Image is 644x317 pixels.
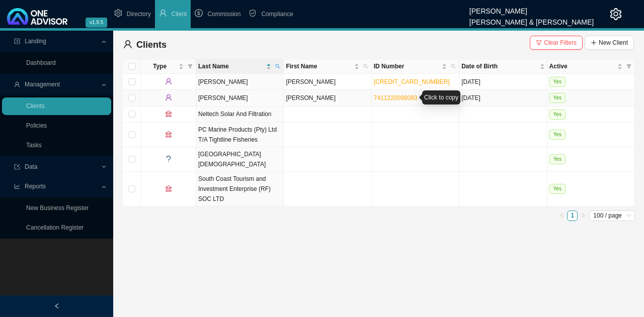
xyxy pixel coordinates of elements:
[549,77,566,87] span: Yes
[141,59,196,74] th: Type
[567,210,578,221] li: 1
[469,3,594,14] div: [PERSON_NAME]
[196,123,284,147] td: PC Marine Products (Pty) Ltd T/A Tightline Fisheries
[544,38,577,48] span: Clear Filters
[188,64,193,69] span: filter
[196,90,284,106] td: [PERSON_NAME]
[26,59,56,66] a: Dashboard
[578,210,588,221] li: Next Page
[578,210,588,221] button: right
[136,40,167,50] span: Clients
[273,59,282,73] span: search
[599,38,628,48] span: New Client
[549,93,566,103] span: Yes
[626,64,631,69] span: filter
[165,110,172,117] span: bank
[549,61,615,71] span: Active
[591,40,597,46] span: plus
[459,90,547,106] td: [DATE]
[195,9,203,17] span: dollar
[585,36,634,50] button: New Client
[284,74,371,90] td: [PERSON_NAME]
[547,59,635,74] th: Active
[422,90,460,104] div: Click to copy
[172,11,187,18] span: Client
[374,94,418,101] a: 7411220098083
[127,11,151,18] span: Directory
[581,213,586,218] span: right
[451,64,456,69] span: search
[559,213,565,218] span: left
[26,204,89,212] a: New Business Register
[461,61,537,71] span: Date of Birth
[593,211,631,221] span: 100 / page
[530,36,583,50] button: Clear Filters
[374,61,440,71] span: ID Number
[261,11,293,18] span: Compliance
[143,61,177,71] span: Type
[26,142,42,149] a: Tasks
[165,185,172,192] span: bank
[196,107,284,123] td: Neltech Solar And Filtration
[25,183,46,190] span: Reports
[165,94,172,101] span: user
[449,59,458,73] span: search
[459,59,547,74] th: Date of Birth
[556,210,567,221] li: Previous Page
[286,61,352,71] span: First Name
[361,59,370,73] span: search
[549,154,566,164] span: Yes
[123,40,132,49] span: user
[549,184,566,194] span: Yes
[568,211,577,221] a: 1
[469,14,594,25] div: [PERSON_NAME] & [PERSON_NAME]
[275,64,280,69] span: search
[249,9,257,17] span: safety
[556,210,567,221] button: left
[207,11,240,18] span: Commission
[7,8,67,25] img: 2df55531c6924b55f21c4cf5d4484680-logo-light.svg
[26,102,45,110] a: Clients
[196,74,284,90] td: [PERSON_NAME]
[159,9,167,17] span: user
[14,38,20,44] span: profile
[114,9,122,17] span: setting
[372,59,459,74] th: ID Number
[186,59,195,73] span: filter
[610,8,622,20] span: setting
[363,64,368,69] span: search
[25,81,60,88] span: Management
[26,224,84,231] a: Cancellation Register
[165,155,172,162] span: question
[165,78,172,85] span: user
[589,210,635,221] div: Page Size
[14,81,20,87] span: user
[549,110,566,120] span: Yes
[25,163,37,170] span: Data
[549,130,566,140] span: Yes
[198,61,264,71] span: Last Name
[14,164,20,170] span: import
[165,131,172,138] span: bank
[26,122,47,129] a: Policies
[374,78,450,85] a: [CREDIT_CARD_NUMBER]
[86,18,107,28] span: v1.9.5
[459,74,547,90] td: [DATE]
[54,303,60,309] span: left
[14,183,20,189] span: line-chart
[624,59,633,73] span: filter
[196,147,284,172] td: [GEOGRAPHIC_DATA][DEMOGRAPHIC_DATA]
[25,38,46,45] span: Landing
[196,172,284,206] td: South Coast Tourism and Investment Enterprise (RF) SOC LTD
[284,90,371,106] td: [PERSON_NAME]
[284,59,371,74] th: First Name
[536,40,542,46] span: filter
